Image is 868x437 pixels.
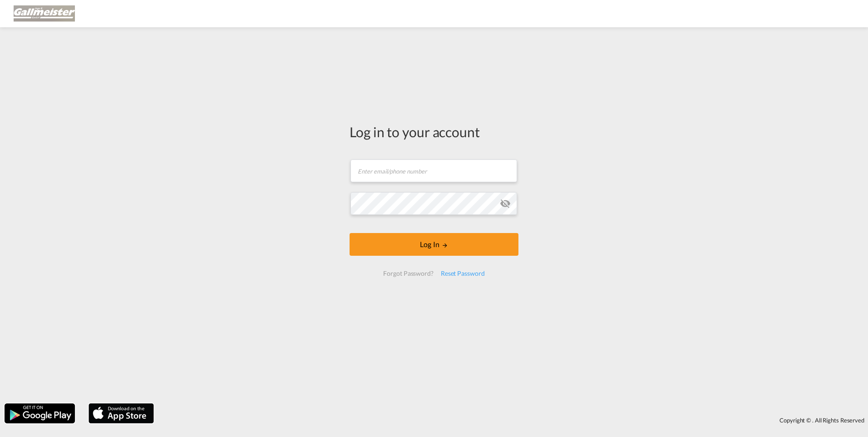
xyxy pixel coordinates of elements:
[437,265,488,282] div: Reset Password
[350,122,518,141] div: Log in to your account
[380,265,437,282] div: Forgot Password?
[500,198,511,209] md-icon: icon-eye-off
[350,159,517,182] input: Enter email/phone number
[350,233,518,256] button: LOGIN
[4,402,76,424] img: google.png
[158,412,868,428] div: Copyright © . All Rights Reserved
[88,402,155,424] img: apple.png
[14,4,75,24] img: 03265390ea0211efb7c18701be6bbe5d.png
